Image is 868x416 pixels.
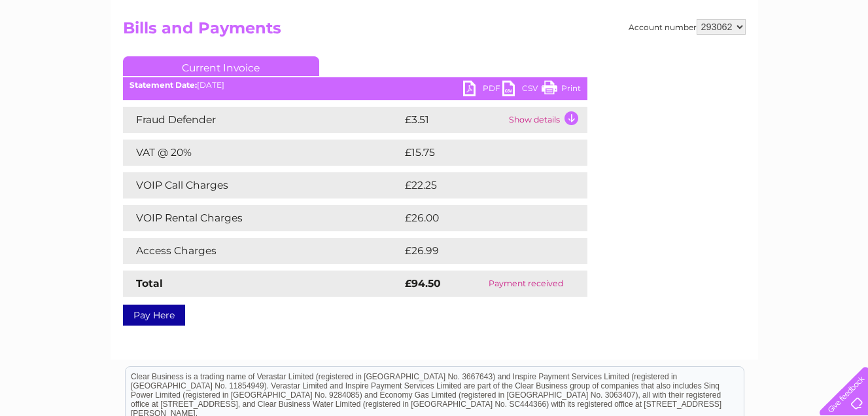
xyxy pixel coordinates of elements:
b: Statement Date: [130,80,197,90]
td: VAT @ 20% [123,140,402,166]
td: VOIP Call Charges [123,172,402,199]
td: Payment received [465,271,587,297]
a: Telecoms [707,56,746,66]
td: Fraud Defender [123,107,402,133]
td: Show details [506,107,587,133]
h2: Bills and Payments [123,19,746,44]
a: Water [638,56,663,66]
a: Blog [754,56,773,66]
div: Clear Business is a trading name of Verastar Limited (registered in [GEOGRAPHIC_DATA] No. 3667643... [126,7,744,64]
a: Print [542,81,581,100]
strong: £94.50 [405,277,441,290]
a: Contact [781,56,813,66]
strong: Total [136,277,163,290]
td: Access Charges [123,238,402,264]
a: PDF [463,81,502,100]
div: [DATE] [123,81,587,90]
td: £22.25 [402,172,561,199]
a: 0333 014 3131 [621,7,712,23]
a: CSV [502,81,542,100]
img: logo.png [30,34,97,74]
td: £26.99 [402,238,562,264]
td: VOIP Rental Charges [123,205,402,231]
a: Log out [825,56,856,66]
td: £26.00 [402,205,562,231]
td: £15.75 [402,140,559,166]
a: Energy [670,56,699,66]
a: Current Invoice [123,56,319,76]
div: Account number [629,19,746,35]
td: £3.51 [402,107,506,133]
a: Pay Here [123,305,185,326]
